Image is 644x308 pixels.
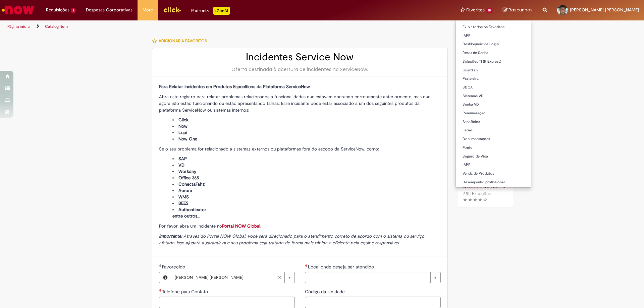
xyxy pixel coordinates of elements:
[274,272,284,283] abbr: Limpar campo Favorecido
[308,264,375,270] span: Necessários - Local onde deseja ser atendido
[163,5,181,15] img: click_logo_yellow_360x200.png
[159,94,430,113] span: Abra este registro para relatar problemas relacionados a funcionalidades que estavam operando cor...
[159,233,181,239] strong: Importante
[456,49,531,57] a: Reset de Senha
[178,130,187,135] span: Lupi
[159,272,171,283] button: Favorecido, Visualizar este registro Marcio Anderson Henriques Da Silva
[178,162,184,168] span: VD
[159,66,441,73] div: Oferta destinada à abertura de incidentes no ServiceNow.
[456,144,531,151] a: Ponto
[486,8,493,13] span: 18
[46,7,69,13] span: Requisições
[456,135,531,143] a: Documentações
[159,264,162,267] span: Obrigatório Preenchido
[162,289,209,295] span: Telefone para Contato
[159,146,379,152] span: Se o seu problema for relacionado a sistemas externos ou plataformas fora do escopo da ServiceNow...
[86,7,132,13] span: Despesas Corporativas
[508,7,533,13] span: Rascunhos
[456,161,531,169] a: IAPP
[456,153,531,160] a: Seguro de Vida
[305,272,441,283] a: Limpar campo Local onde deseja ser atendido
[162,264,186,270] span: Favorecido, Marcio Anderson Henriques Da Silva
[143,7,153,13] span: More
[159,223,261,229] span: Por favor, abra um incidente no
[466,7,485,13] span: Favoritos
[45,24,68,29] a: Catalog Item
[178,169,196,174] span: Workday
[570,7,639,13] span: [PERSON_NAME] [PERSON_NAME]
[456,67,531,74] a: Guardian
[305,264,308,267] span: Necessários
[178,156,187,162] span: SAP
[456,179,531,186] a: Desempenho profissional
[159,297,295,308] input: Telefone para Contato
[178,194,189,200] span: WMS
[178,207,206,212] span: Authenticator
[7,24,31,29] a: Página inicial
[305,289,346,295] span: Código da Unidade
[178,136,197,142] span: Now One
[159,84,310,89] span: Para Relatar Incidentes em Produtos Específicos da Plataforma ServiceNow
[463,191,491,196] span: 2511 Exibições
[455,20,531,188] ul: Favoritos
[171,272,294,283] a: [PERSON_NAME] [PERSON_NAME]Limpar campo Favorecido
[159,52,441,63] h2: Incidentes Service Now
[456,58,531,65] a: Soluções TI (It Express)
[175,272,278,283] span: [PERSON_NAME] [PERSON_NAME]
[71,8,76,13] span: 1
[456,84,531,91] a: SDCA
[456,170,531,177] a: Venda de Produtos
[1,3,35,17] img: ServiceNow
[456,93,531,100] a: Sistemas VD
[178,123,187,129] span: Now
[178,200,189,206] span: BEES
[456,118,531,126] a: Benefícios
[159,233,424,246] span: : Através do Portal NOW Global, você será direcionado para o atendimento correto de acordo com o ...
[456,110,531,117] a: Remuneração
[492,189,496,198] span: •
[178,188,192,193] span: Aurora
[222,223,261,229] a: Portal NOW Global.
[172,213,200,219] span: entre outros...
[456,32,531,40] a: IAPP
[456,75,531,82] a: Prateleira
[456,101,531,108] a: Senha VD
[178,181,205,187] span: ConectaFahz
[213,7,230,15] p: +GenAi
[178,175,199,181] span: Office 365
[456,23,531,31] a: Exibir todos os Favoritos
[191,7,230,15] div: Padroniza
[152,34,211,48] button: Adicionar a Favoritos
[456,41,531,48] a: Desbloqueio de Login
[305,297,441,308] input: Código da Unidade
[5,20,424,33] ul: Trilhas de página
[178,117,189,123] span: Click
[159,38,207,44] span: Adicionar a Favoritos
[456,127,531,134] a: Férias
[503,7,533,13] a: Rascunhos
[159,289,162,292] span: Necessários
